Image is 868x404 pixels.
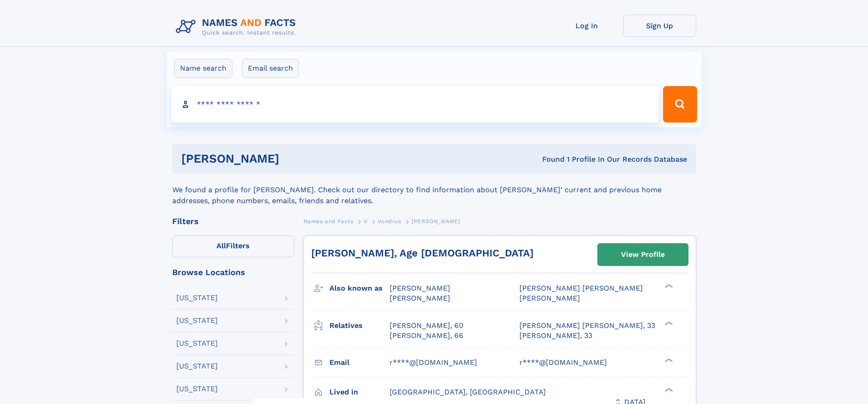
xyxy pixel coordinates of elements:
div: ❯ [663,320,673,326]
input: search input [171,86,659,123]
div: [US_STATE] [176,294,218,302]
h3: Also known as [329,281,390,296]
span: [GEOGRAPHIC_DATA], [GEOGRAPHIC_DATA] [390,388,546,396]
div: ❯ [663,357,673,363]
a: View Profile [598,244,688,266]
span: [PERSON_NAME] [PERSON_NAME] [519,284,643,292]
div: ❯ [663,283,673,289]
div: Browse Locations [172,268,294,276]
div: [US_STATE] [176,385,218,393]
a: Log In [550,15,623,37]
div: Filters [172,217,294,225]
h3: Relatives [329,318,390,333]
h3: Lived in [329,384,390,400]
a: Vondrus [378,215,401,227]
h3: Email [329,355,390,370]
div: We found a profile for [PERSON_NAME]. Check out our directory to find information about [PERSON_N... [172,174,696,206]
a: [PERSON_NAME], 33 [519,331,592,341]
button: Search Button [663,86,697,123]
a: [PERSON_NAME], Age [DEMOGRAPHIC_DATA] [311,247,534,259]
div: [US_STATE] [176,363,218,370]
div: Found 1 Profile In Our Records Database [411,154,687,164]
span: Vondrus [378,218,401,225]
div: ❯ [663,387,673,393]
a: [PERSON_NAME] [PERSON_NAME], 33 [519,321,655,331]
div: View Profile [621,244,665,265]
span: [PERSON_NAME] [390,294,450,302]
span: [PERSON_NAME] [411,218,460,225]
span: [PERSON_NAME] [390,284,450,292]
label: Email search [242,59,299,78]
a: [PERSON_NAME], 60 [390,321,463,331]
span: All [216,241,226,250]
a: V [364,215,368,227]
div: [US_STATE] [176,340,218,347]
a: Sign Up [623,15,696,37]
a: [PERSON_NAME], 66 [390,331,463,341]
span: V [364,218,368,225]
span: [PERSON_NAME] [519,294,580,302]
h1: [PERSON_NAME] [181,153,411,164]
a: Names and Facts [303,215,354,227]
label: Filters [172,235,294,257]
label: Name search [174,59,232,78]
div: [US_STATE] [176,317,218,324]
img: Logo Names and Facts [172,15,303,39]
